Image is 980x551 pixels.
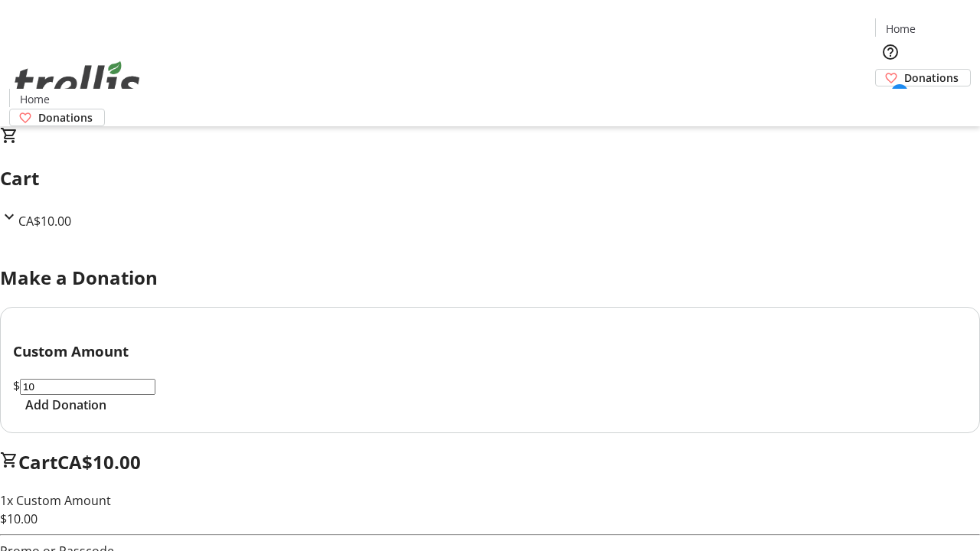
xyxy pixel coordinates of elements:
a: Donations [875,69,971,86]
img: Orient E2E Organization 8nBUyTNnwE's Logo [9,44,145,121]
a: Home [10,91,59,107]
span: Donations [904,70,959,86]
button: Add Donation [13,396,119,414]
button: Help [875,37,906,67]
span: CA$10.00 [18,213,71,230]
a: Donations [9,109,105,126]
span: Home [886,21,916,37]
a: Home [876,21,925,37]
span: Add Donation [25,396,106,414]
input: Donation Amount [20,379,155,395]
span: CA$10.00 [57,449,141,474]
span: $ [13,377,20,394]
button: Cart [875,86,906,117]
h3: Custom Amount [13,341,967,362]
span: Donations [38,109,93,126]
span: Home [20,91,50,107]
